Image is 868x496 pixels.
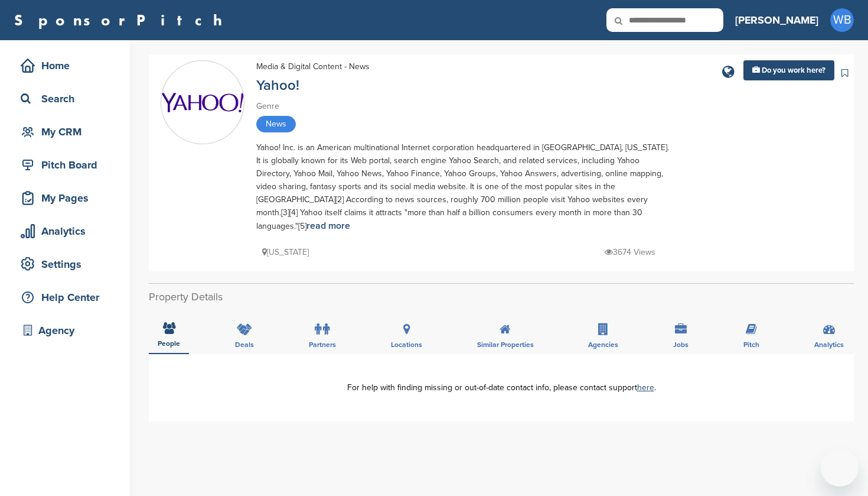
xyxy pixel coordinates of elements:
[743,60,834,80] a: Do you work here?
[673,341,688,348] span: Jobs
[12,184,118,212] a: My Pages
[256,60,370,73] div: Media & Digital Content - News
[158,340,180,347] span: People
[605,245,655,260] p: 3674 Views
[149,289,854,305] h2: Property Details
[12,317,118,344] a: Agency
[18,187,118,209] div: My Pages
[391,341,422,348] span: Locations
[309,341,336,348] span: Partners
[256,77,299,94] a: Yahoo!
[735,7,818,33] a: [PERSON_NAME]
[161,93,244,112] img: Sponsorpitch & Yahoo!
[12,218,118,245] a: Analytics
[18,55,118,76] div: Home
[637,382,654,393] a: here
[262,245,309,260] p: [US_STATE]
[18,287,118,308] div: Help Center
[735,12,818,28] h3: [PERSON_NAME]
[762,66,825,75] span: Do you work here?
[814,341,844,348] span: Analytics
[12,284,118,311] a: Help Center
[12,118,118,145] a: My CRM
[256,100,670,113] div: Genre
[18,221,118,242] div: Analytics
[821,449,859,487] iframe: Button to launch messaging window
[743,341,759,348] span: Pitch
[18,88,118,109] div: Search
[477,341,534,348] span: Similar Properties
[12,52,118,79] a: Home
[14,12,230,28] a: SponsorPitch
[167,384,836,392] div: For help with finding missing or out-of-date contact info, please contact support .
[12,251,118,278] a: Settings
[235,341,254,348] span: Deals
[12,151,118,179] a: Pitch Board
[18,320,118,341] div: Agency
[18,154,118,176] div: Pitch Board
[830,8,854,32] span: WB
[588,341,618,348] span: Agencies
[18,121,118,142] div: My CRM
[256,116,296,132] span: News
[256,141,670,233] div: Yahoo! Inc. is an American multinational Internet corporation headquartered in [GEOGRAPHIC_DATA],...
[18,254,118,275] div: Settings
[306,220,350,232] a: read more
[12,85,118,112] a: Search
